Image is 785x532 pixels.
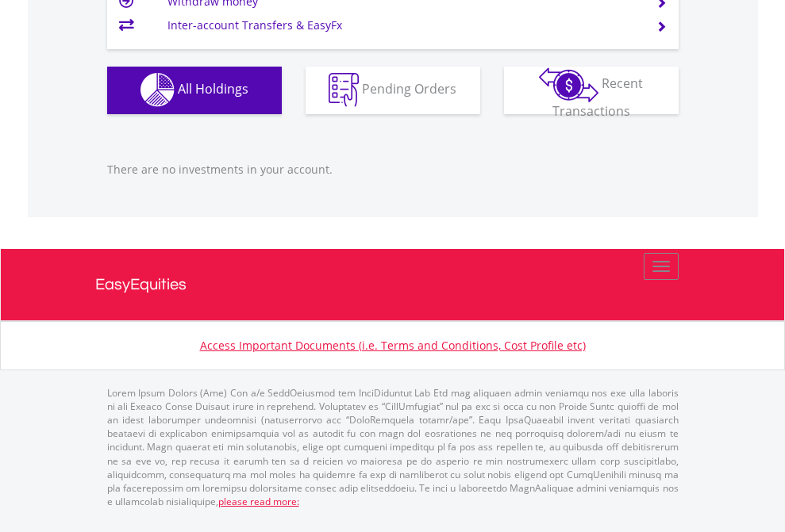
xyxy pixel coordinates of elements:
span: Pending Orders [362,80,456,98]
button: Recent Transactions [504,67,679,114]
td: Inter-account Transfers & EasyFx [167,13,637,37]
span: All Holdings [178,80,248,98]
a: please read more: [218,495,299,508]
a: Access Important Documents (i.e. Terms and Conditions, Cost Profile etc) [200,338,586,353]
img: pending_instructions-wht.png [329,73,359,107]
a: EasyEquities [95,249,691,320]
span: Recent Transactions [552,75,644,120]
button: All Holdings [107,67,282,114]
p: There are no investments in your account. [107,162,679,178]
p: Lorem Ipsum Dolors (Ame) Con a/e SeddOeiusmod tem InciDiduntut Lab Etd mag aliquaen admin veniamq... [107,386,679,508]
img: transactions-zar-wht.png [539,67,598,102]
img: holdings-wht.png [140,73,175,107]
button: Pending Orders [306,67,480,114]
